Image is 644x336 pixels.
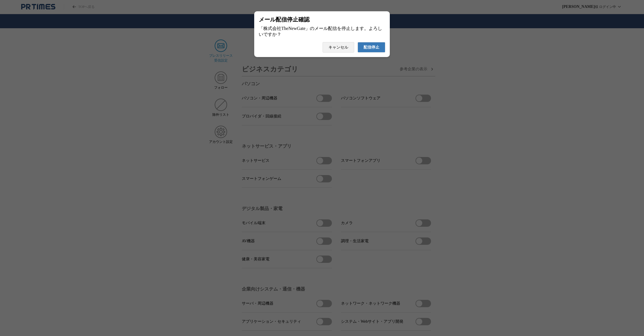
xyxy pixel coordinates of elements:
[358,42,385,53] button: 配信停止
[323,42,354,53] button: キャンセル
[259,16,310,23] span: メール配信停止確認
[364,45,379,50] span: 配信停止
[259,26,385,38] div: 「株式会社TheNewGate」のメール配信を停止します。よろしいですか？
[328,45,348,50] span: キャンセル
